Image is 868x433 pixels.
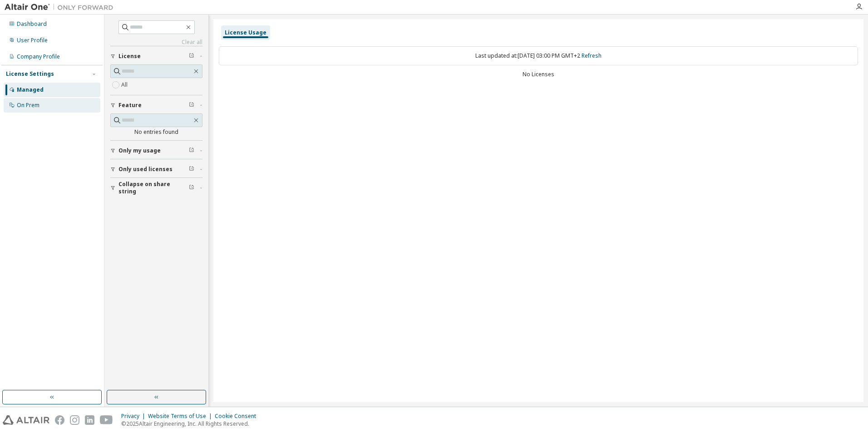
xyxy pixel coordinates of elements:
[189,102,194,109] span: Clear filter
[17,102,39,109] div: On Prem
[110,39,202,46] a: Clear all
[17,37,48,44] div: User Profile
[219,71,858,78] div: No Licenses
[110,128,202,136] div: No entries found
[85,415,94,425] img: linkedin.svg
[118,166,173,173] span: Only used licenses
[118,102,142,109] span: Feature
[17,86,44,93] div: Managed
[70,415,79,425] img: instagram.svg
[118,53,141,60] span: License
[110,141,202,161] button: Only my usage
[110,178,202,198] button: Collapse on share string
[110,95,202,115] button: Feature
[219,46,858,65] div: Last updated at: [DATE] 03:00 PM GMT+2
[118,181,189,195] span: Collapse on share string
[118,147,161,154] span: Only my usage
[215,413,261,420] div: Cookie Consent
[189,184,194,192] span: Clear filter
[100,415,113,425] img: youtube.svg
[5,3,118,12] img: Altair One
[189,147,194,154] span: Clear filter
[121,79,129,90] label: All
[148,413,215,420] div: Website Terms of Use
[225,29,266,36] div: License Usage
[110,159,202,179] button: Only used licenses
[6,70,54,78] div: License Settings
[189,53,194,60] span: Clear filter
[17,53,60,60] div: Company Profile
[582,52,602,59] a: Refresh
[189,166,194,173] span: Clear filter
[3,415,49,425] img: altair_logo.svg
[110,46,202,66] button: License
[121,420,261,428] p: © 2025 Altair Engineering, Inc. All Rights Reserved.
[121,413,148,420] div: Privacy
[55,415,64,425] img: facebook.svg
[17,20,47,28] div: Dashboard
